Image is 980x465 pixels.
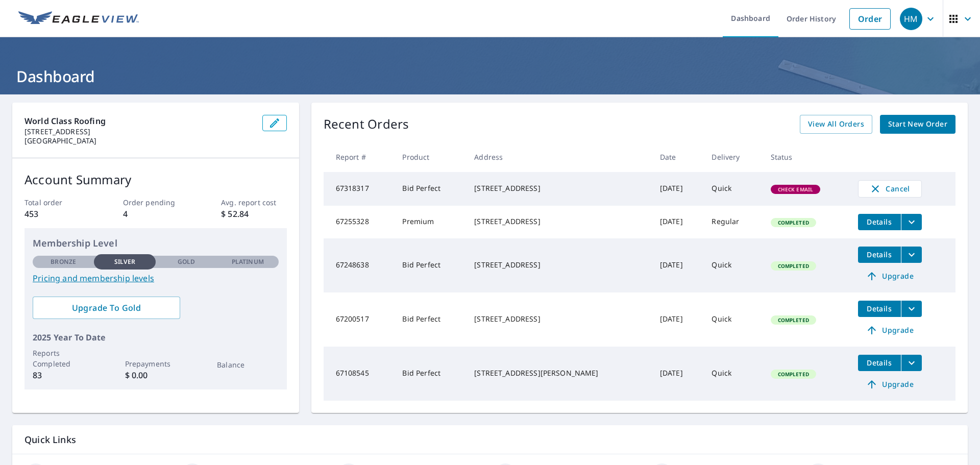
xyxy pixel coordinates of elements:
p: Account Summary [24,170,287,189]
p: $ 52.84 [221,208,286,220]
td: 67200517 [324,292,395,347]
td: [DATE] [652,347,704,401]
div: [STREET_ADDRESS][PERSON_NAME] [474,368,644,378]
td: [DATE] [652,292,704,347]
a: View All Orders [800,115,872,134]
p: Reports Completed [33,348,94,369]
span: View All Orders [808,118,864,131]
span: Upgrade To Gold [41,302,172,313]
p: Gold [178,257,195,266]
p: 2025 Year To Date [33,331,279,344]
button: Cancel [858,180,922,198]
div: [STREET_ADDRESS] [474,216,644,227]
p: $ 0.00 [125,369,186,381]
p: [STREET_ADDRESS] [24,127,254,136]
p: Prepayments [125,358,186,369]
td: Premium [394,206,466,238]
p: Bronze [51,257,76,266]
a: Pricing and membership levels [33,272,279,284]
span: Completed [772,316,815,324]
button: detailsBtn-67200517 [858,301,901,317]
p: Platinum [232,257,264,266]
span: Upgrade [864,324,916,336]
a: Upgrade [858,376,922,393]
span: Upgrade [864,378,916,390]
span: Start New Order [888,118,947,131]
p: Avg. report cost [221,197,286,208]
button: detailsBtn-67248638 [858,247,901,263]
span: Completed [772,219,815,226]
p: Recent Orders [324,115,409,134]
td: Bid Perfect [394,347,466,401]
p: 4 [123,208,188,220]
th: Report # [324,142,395,172]
p: Total order [24,197,90,208]
th: Address [466,142,652,172]
th: Delivery [703,142,762,172]
p: Balance [217,359,278,370]
p: Order pending [123,197,188,208]
div: [STREET_ADDRESS] [474,260,644,270]
a: Start New Order [880,115,955,134]
th: Status [763,142,850,172]
span: Details [864,304,895,313]
button: detailsBtn-67108545 [858,355,901,371]
td: [DATE] [652,238,704,292]
span: Completed [772,262,815,270]
td: Regular [703,206,762,238]
h1: Dashboard [12,66,968,87]
th: Date [652,142,704,172]
div: [STREET_ADDRESS] [474,314,644,324]
button: filesDropdownBtn-67108545 [901,355,922,371]
td: Quick [703,238,762,292]
button: filesDropdownBtn-67248638 [901,247,922,263]
td: Bid Perfect [394,172,466,206]
td: Bid Perfect [394,292,466,347]
p: [GEOGRAPHIC_DATA] [24,136,254,145]
span: Upgrade [864,270,916,282]
a: Order [849,8,891,30]
img: EV Logo [18,11,139,27]
a: Upgrade To Gold [33,297,180,319]
p: Silver [114,257,136,266]
td: 67318317 [324,172,395,206]
a: Upgrade [858,268,922,284]
span: Cancel [869,183,911,195]
p: Membership Level [33,236,279,250]
p: World Class Roofing [24,115,254,127]
a: Upgrade [858,322,922,338]
p: 453 [24,208,90,220]
div: [STREET_ADDRESS] [474,183,644,193]
td: 67248638 [324,238,395,292]
span: Check Email [772,186,820,193]
span: Details [864,217,895,227]
p: Quick Links [24,433,955,446]
td: 67255328 [324,206,395,238]
span: Completed [772,371,815,378]
p: 83 [33,369,94,381]
td: [DATE] [652,172,704,206]
button: filesDropdownBtn-67255328 [901,214,922,230]
button: filesDropdownBtn-67200517 [901,301,922,317]
span: Details [864,358,895,368]
button: detailsBtn-67255328 [858,214,901,230]
td: Quick [703,172,762,206]
span: Details [864,250,895,259]
td: Bid Perfect [394,238,466,292]
td: 67108545 [324,347,395,401]
div: HM [900,8,922,30]
td: Quick [703,292,762,347]
th: Product [394,142,466,172]
td: [DATE] [652,206,704,238]
td: Quick [703,347,762,401]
